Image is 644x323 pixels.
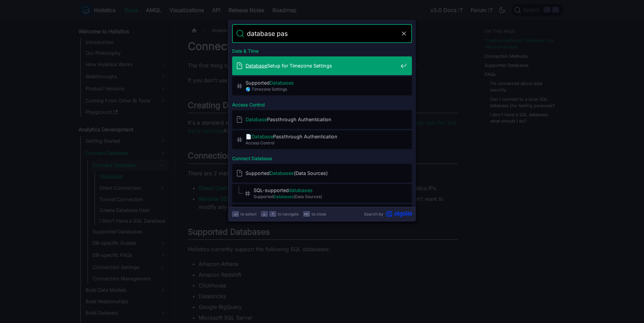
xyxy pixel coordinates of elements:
span: Search by [364,211,383,217]
span: 🌎 Timezone Settings [246,86,398,92]
span: Passthrough Authentication [246,116,398,123]
span: Supported (Data Sources) [254,193,398,200]
a: SupportedDatabases​🌎 Timezone Settings [232,77,412,95]
input: Search docs [244,24,400,43]
a: SupportedDatabases(Data Sources) [232,164,412,183]
a: ConnectDatabase [232,204,412,223]
svg: Arrow up [270,212,275,217]
mark: databases [289,187,313,193]
mark: Databases [270,80,294,86]
svg: Arrow down [262,212,267,217]
div: Date & Time [231,43,413,56]
span: Supported ​ [246,80,398,86]
mark: Database [252,134,273,139]
span: Access Control [246,140,398,146]
div: Access Control [231,97,413,110]
mark: Database [246,117,267,122]
mark: Database [246,63,267,68]
mark: Databases [270,170,294,176]
div: Connect Database [231,150,413,164]
svg: Enter key [233,212,238,217]
a: SQL-supporteddatabases​SupportedDatabases(Data Sources) [232,184,412,203]
svg: Algolia [386,211,412,217]
svg: Escape key [304,212,309,217]
span: to navigate [278,211,299,217]
span: Setup for Timezone Settings [246,62,398,69]
a: DatabasePassthrough Authentication [232,110,412,129]
span: to close [312,211,326,217]
span: Supported (Data Sources) [246,170,398,176]
span: 📄️ Passthrough Authentication [246,133,398,140]
a: Search byAlgolia [364,211,412,217]
a: 📄️DatabasePassthrough AuthenticationAccess Control [232,130,412,149]
button: Clear the query [400,30,408,38]
span: to select [240,211,257,217]
span: SQL-supported ​ [254,187,398,193]
mark: Databases [273,194,293,199]
a: DatabaseSetup for Timezone Settings [232,56,412,75]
